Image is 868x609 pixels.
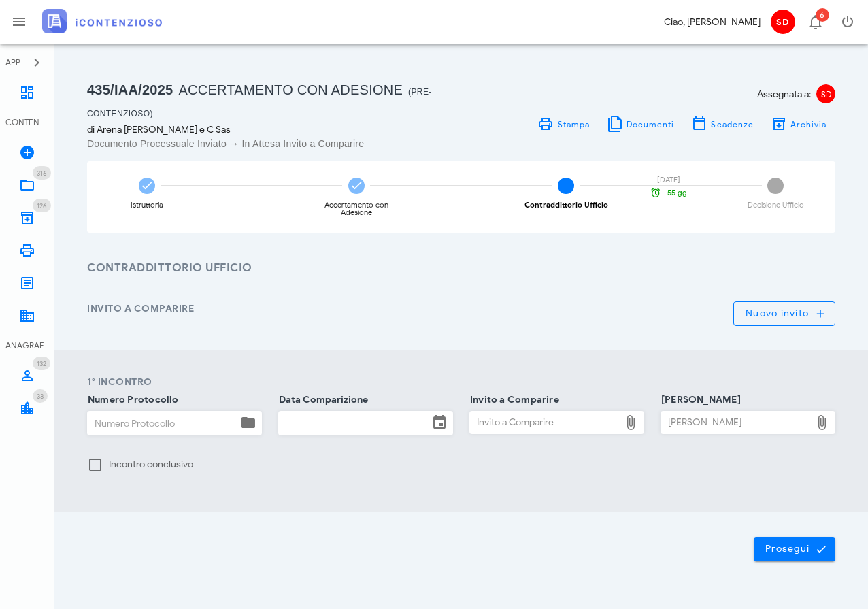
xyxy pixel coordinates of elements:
button: Distintivo [799,5,831,38]
button: Scadenze [683,114,763,133]
div: Decisione Ufficio [748,201,804,209]
span: Accertamento con Adesione [178,82,403,97]
input: Numero Protocollo [88,412,237,435]
button: Nuovo invito [733,301,835,326]
div: CONTENZIOSO [5,116,49,129]
span: 126 [37,201,47,210]
button: Prosegui [754,537,835,561]
span: 316 [37,169,47,178]
span: Scadenze [710,119,754,129]
div: Invito a Comparire [470,412,620,433]
h3: Contraddittorio Ufficio [87,260,835,277]
span: SD [816,84,835,103]
div: Ciao, [PERSON_NAME] [664,15,761,29]
span: Nuovo invito [745,308,824,320]
span: Distintivo [33,389,48,403]
div: di Arena [PERSON_NAME] e C Sas [87,122,453,137]
span: Distintivo [816,8,829,22]
span: -55 gg [664,189,687,197]
div: Accertamento con Adesione [313,201,399,216]
label: Incontro conclusivo [109,458,193,472]
button: SD [766,5,799,38]
span: Distintivo [33,166,51,180]
div: Documento Processuale Inviato → In Attesa Invito a Comparire [87,137,453,150]
span: SD [771,10,795,34]
span: Distintivo [33,199,51,212]
div: Contraddittorio Ufficio [524,201,608,209]
label: Numero Protocollo [84,393,179,407]
span: 3 [558,178,574,194]
h4: Invito a comparire [87,301,194,326]
button: Archivia [762,114,835,133]
span: 4 [767,178,784,194]
span: Stampa [556,119,590,129]
span: Prosegui [765,543,824,555]
h4: 1° Incontro [87,375,835,389]
div: [DATE] [645,176,692,184]
span: 435/IAA/2025 [87,82,173,97]
span: Archivia [790,119,827,129]
label: Invito a Comparire [466,393,559,407]
span: Assegnata a: [757,87,811,101]
span: Documenti [626,119,675,129]
a: Stampa [529,114,598,133]
span: 132 [37,359,46,368]
div: ANAGRAFICA [5,340,49,352]
img: logo-text-2x.png [42,9,162,33]
span: 33 [37,392,44,401]
span: Distintivo [33,357,50,370]
div: Istruttoria [131,201,163,209]
button: Documenti [598,114,683,133]
div: [PERSON_NAME] [661,412,811,433]
label: [PERSON_NAME] [657,393,741,407]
